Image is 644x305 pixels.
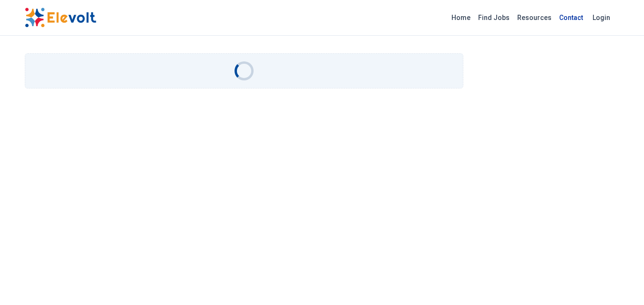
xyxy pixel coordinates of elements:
[448,10,474,25] a: Home
[587,8,616,27] a: Login
[596,259,644,305] iframe: Chat Widget
[513,10,555,25] a: Resources
[555,10,587,25] a: Contact
[234,60,255,81] div: Loading...
[474,10,513,25] a: Find Jobs
[25,8,96,28] img: Elevolt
